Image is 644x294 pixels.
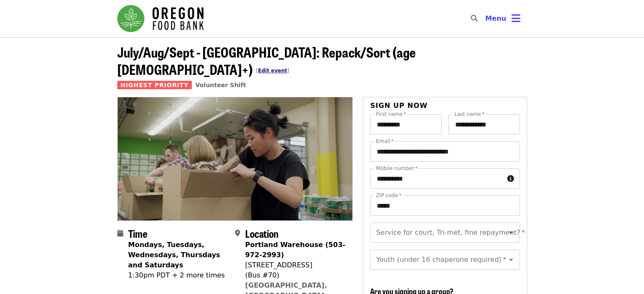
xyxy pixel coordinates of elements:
[485,14,506,22] span: Menu
[370,141,520,162] input: Email
[454,112,484,117] label: Last name
[376,112,406,117] label: First name
[245,260,346,270] div: [STREET_ADDRESS]
[256,68,290,74] span: [ ]
[128,270,228,280] div: 1:30pm PDT + 2 more times
[117,229,123,237] i: calendar icon
[118,97,353,220] img: July/Aug/Sept - Portland: Repack/Sort (age 8+) organized by Oregon Food Bank
[245,270,346,280] div: (Bus #70)
[370,114,442,135] input: First name
[117,42,416,79] span: July/Aug/Sept - [GEOGRAPHIC_DATA]: Repack/Sort (age [DEMOGRAPHIC_DATA]+)
[128,226,147,241] span: Time
[376,193,401,198] label: ZIP code
[505,227,517,239] button: Open
[245,226,279,241] span: Location
[511,12,520,25] i: bars icon
[507,175,514,183] i: circle-info icon
[117,5,204,32] img: Oregon Food Bank - Home
[245,241,345,259] strong: Portland Warehouse (503-972-2993)
[376,139,394,144] label: Email
[478,8,527,29] button: Toggle account menu
[235,229,240,237] i: map-marker-alt icon
[471,14,478,22] i: search icon
[370,102,428,110] span: Sign up now
[483,8,489,29] input: Search
[370,195,520,216] input: ZIP code
[128,241,220,269] strong: Mondays, Tuesdays, Wednesdays, Thursdays and Saturdays
[448,114,520,135] input: Last name
[258,68,287,74] a: Edit event
[370,168,503,189] input: Mobile number
[195,82,246,88] a: Volunteer Shift
[376,166,417,171] label: Mobile number
[117,81,192,89] span: Highest Priority
[505,254,517,266] button: Open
